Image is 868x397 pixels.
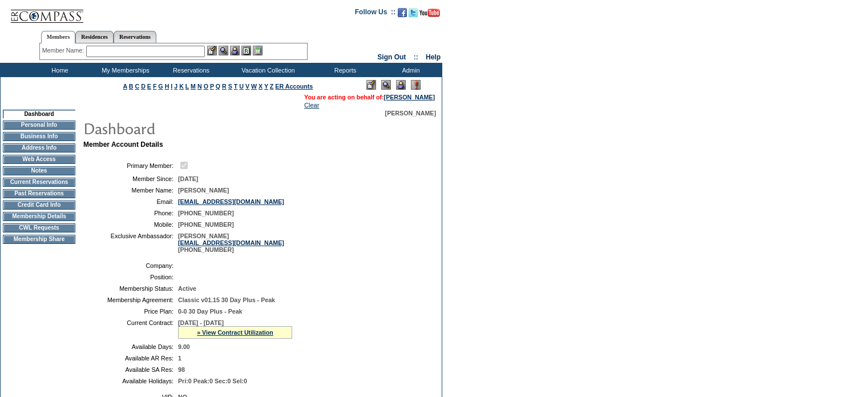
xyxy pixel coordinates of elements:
td: Business Info [3,132,75,141]
td: Current Contract: [88,319,173,339]
a: Sign Out [377,53,406,61]
td: Exclusive Ambassador: [88,232,173,253]
td: CWL Requests [3,223,75,232]
td: Notes [3,166,75,175]
a: V [245,83,249,90]
a: J [174,83,177,90]
span: 0-0 30 Day Plus - Peak [178,308,243,315]
td: Home [26,63,91,77]
img: b_edit.gif [207,46,217,55]
a: R [222,83,227,90]
span: 98 [178,366,185,373]
td: Member Name: [88,187,173,194]
td: Available Holidays: [88,378,173,384]
a: Z [270,83,274,90]
td: Position: [88,274,173,280]
a: F [153,83,157,90]
td: Available AR Res: [88,355,173,362]
a: Clear [304,102,319,109]
td: Follow Us :: [355,7,395,21]
span: :: [414,53,418,61]
td: Address Info [3,143,75,153]
a: I [171,83,172,90]
a: A [123,83,127,90]
td: Reservations [157,63,223,77]
a: Q [216,83,220,90]
td: Member Since: [88,175,173,182]
a: Y [264,83,268,90]
a: P [210,83,214,90]
td: Primary Member: [88,160,173,171]
a: ER Accounts [275,83,313,90]
img: Reservations [241,46,251,55]
td: Current Reservations [3,178,75,187]
span: Active [178,285,196,292]
span: [PHONE_NUMBER] [178,210,234,216]
img: Edit Mode [366,80,376,90]
a: D [141,83,146,90]
span: [PERSON_NAME] [385,110,436,117]
div: Member Name: [42,46,86,55]
td: Credit Card Info [3,200,75,210]
a: [EMAIL_ADDRESS][DOMAIN_NAME] [178,239,284,246]
span: [PERSON_NAME] [178,187,229,194]
a: Residences [75,31,114,43]
a: W [251,83,257,90]
a: Become our fan on Facebook [398,11,407,18]
a: K [179,83,184,90]
img: Impersonate [396,80,406,90]
a: C [135,83,139,90]
td: Phone: [88,210,173,216]
span: [PHONE_NUMBER] [178,221,234,228]
a: Follow us on Twitter [409,11,418,18]
img: Follow us on Twitter [409,8,418,17]
span: 9.00 [178,343,190,350]
td: Email: [88,198,173,205]
img: b_calculator.gif [253,46,263,55]
a: B [129,83,134,90]
td: Admin [377,63,442,77]
td: Membership Details [3,212,75,221]
td: Web Access [3,155,75,164]
a: Members [41,31,76,43]
td: Dashboard [3,110,75,118]
span: You are acting on behalf of: [304,94,435,101]
img: View [219,46,228,55]
span: 1 [178,355,181,362]
td: Available Days: [88,343,173,350]
img: Impersonate [230,46,240,55]
a: » View Contract Utilization [197,329,273,336]
a: H [165,83,169,90]
span: [PERSON_NAME] [PHONE_NUMBER] [178,232,284,253]
td: Mobile: [88,221,173,228]
span: [DATE] [178,175,198,182]
td: Past Reservations [3,189,75,198]
td: My Memberships [91,63,157,77]
span: [DATE] - [DATE] [178,319,224,326]
a: E [147,83,151,90]
a: U [239,83,244,90]
a: [EMAIL_ADDRESS][DOMAIN_NAME] [178,198,284,205]
img: View Mode [381,80,391,90]
b: Member Account Details [83,141,163,149]
a: Help [426,53,441,61]
td: Reports [311,63,377,77]
td: Available SA Res: [88,366,173,373]
a: X [259,83,263,90]
a: N [197,83,202,90]
td: Price Plan: [88,308,173,315]
span: Pri:0 Peak:0 Sec:0 Sel:0 [178,378,247,384]
td: Membership Share [3,235,75,244]
td: Vacation Collection [223,63,311,77]
td: Personal Info [3,121,75,130]
td: Membership Status: [88,285,173,292]
a: G [158,83,163,90]
a: T [234,83,238,90]
a: O [204,83,208,90]
td: Company: [88,262,173,269]
td: Membership Agreement: [88,296,173,303]
a: Reservations [114,31,156,43]
img: pgTtlDashboard.gif [83,117,311,139]
a: L [185,83,189,90]
img: Become our fan on Facebook [398,8,407,17]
